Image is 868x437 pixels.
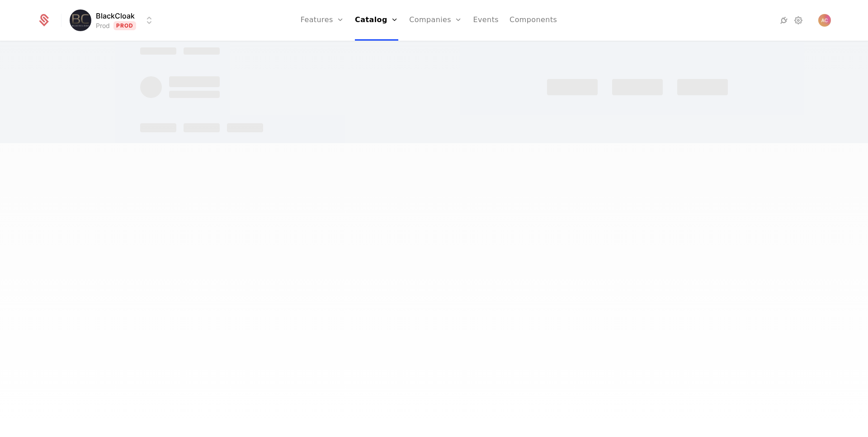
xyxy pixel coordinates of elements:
[113,21,137,30] span: Prod
[96,21,110,30] div: Prod
[96,10,135,21] span: BlackCloak
[818,14,831,27] img: Andrei Coman
[818,14,831,27] button: Open user button
[778,15,789,26] a: Integrations
[70,9,91,31] img: BlackCloak
[72,10,155,30] button: Select environment
[793,15,804,26] a: Settings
